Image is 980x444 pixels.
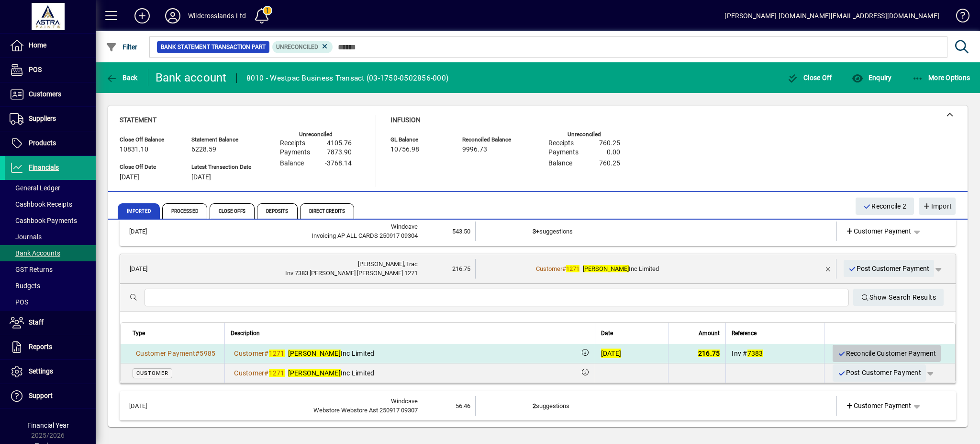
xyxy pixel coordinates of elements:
span: 0.00 [607,149,620,156]
span: Customer [234,350,264,357]
span: Close Off [787,74,832,82]
a: Reports [5,335,96,359]
span: Show Search Results [861,290,936,305]
span: Reconcile Customer Payment [837,346,936,362]
span: Direct Credits [300,203,354,219]
span: Customer Payment [846,401,912,411]
span: [DATE] [191,174,211,181]
span: Customer Payment [846,226,912,236]
a: Support [5,384,96,408]
a: Customer Payment [842,397,915,414]
span: # [264,369,268,377]
span: Processed [162,203,207,219]
span: Statement Balance [191,137,251,143]
span: Receipts [548,140,574,147]
span: # [562,265,566,272]
td: suggestions [533,396,781,416]
mat-expansion-panel-header: [DATE][PERSON_NAME],TracInv 7383 [PERSON_NAME] [PERSON_NAME] 1271216.75Customer#1271[PERSON_NAME]... [120,254,956,284]
span: Reconcile 2 [863,199,906,214]
div: Invoicing AP ALL CARDS 250917 09304 [169,231,418,241]
a: General Ledger [5,180,96,196]
a: Customer Payment#5985 [133,348,219,359]
em: [PERSON_NAME] [583,265,629,272]
span: Post Customer Payment [848,261,930,277]
button: Back [103,69,140,86]
span: Customer [234,369,264,377]
em: 1271 [269,350,285,357]
span: Home [29,41,46,49]
a: Home [5,34,96,58]
span: Support [29,392,53,399]
div: Bank account [156,70,227,85]
span: Reports [29,343,52,351]
mat-chip: Reconciliation Status: Unreconciled [272,41,333,53]
span: # [264,350,268,357]
span: Journals [10,233,42,241]
span: Close Offs [210,203,255,219]
b: 3+ [533,228,539,235]
span: 543.50 [452,228,470,235]
td: [DATE] [124,222,169,241]
span: Settings [29,367,53,375]
span: Imported [118,203,160,219]
span: Cashbook Receipts [10,200,72,208]
span: Unreconciled [276,44,318,50]
span: Description [231,328,260,339]
span: GST Returns [10,266,53,273]
a: GST Returns [5,261,96,278]
em: [PERSON_NAME] [288,369,341,377]
button: Profile [157,7,188,24]
span: Suppliers [29,115,56,122]
span: Bank Statement Transaction Part [161,42,266,52]
span: Products [29,139,56,147]
span: Close Off Date [120,164,177,170]
span: -3768.14 [325,160,352,167]
span: Reconciled Balance [462,137,520,143]
span: Amount [699,328,720,339]
span: [DATE] [120,174,139,181]
span: Import [923,199,952,214]
div: [PERSON_NAME] [DOMAIN_NAME][EMAIL_ADDRESS][DOMAIN_NAME] [724,8,939,23]
span: Financial Year [27,421,69,429]
span: 760.25 [599,160,620,167]
a: Customer Payment [842,222,915,240]
label: Unreconciled [568,131,601,138]
a: Cashbook Receipts [5,196,96,212]
a: Bank Accounts [5,245,96,261]
span: Customers [29,90,61,98]
a: Customer#1271 [231,348,288,359]
button: Enquiry [849,69,894,86]
span: Balance [280,160,304,167]
em: [PERSON_NAME] [288,350,341,357]
span: Date [601,328,613,339]
button: More Options [910,69,973,86]
span: Customer [136,370,168,376]
span: Inc Limited [288,350,375,357]
span: 216.75 [452,265,470,272]
span: Budgets [10,282,40,290]
div: Windcave [169,397,418,406]
a: POS [5,58,96,82]
button: Reconcile Customer Payment [833,345,941,362]
a: Settings [5,360,96,384]
span: POS [10,298,28,306]
span: Type [133,328,145,339]
a: Knowledge Base [949,2,968,33]
button: Remove [821,261,836,276]
span: Receipts [280,140,305,147]
span: 10831.10 [120,146,148,153]
label: Unreconciled [299,131,333,138]
td: [DATE] [125,259,170,279]
span: Inc Limited [583,265,659,272]
span: General Ledger [10,184,60,192]
span: 216.75 [698,350,720,357]
a: POS [5,294,96,310]
div: Campbell,Trac [170,259,418,269]
span: Filter [106,43,138,51]
button: Close Off [785,69,835,86]
a: Budgets [5,278,96,294]
span: Deposits [257,203,298,219]
a: Cashbook Payments [5,212,96,229]
div: [DATE] [601,349,622,358]
span: Enquiry [852,74,891,82]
